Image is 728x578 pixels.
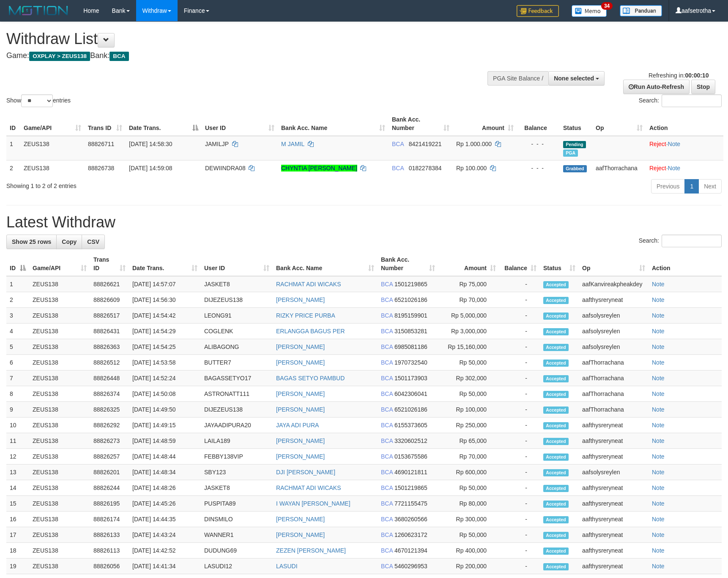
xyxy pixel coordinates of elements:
td: aafKanvireakpheakdey [579,276,649,292]
span: Copy 1501219865 to clipboard [394,281,427,288]
span: BCA [109,52,129,61]
span: Accepted [543,344,569,351]
th: Game/API: activate to sort column ascending [20,112,85,136]
td: - [499,480,540,496]
a: RACHMAT ADI WICAKS [276,281,341,288]
span: Rp 100.000 [456,165,487,171]
td: Rp 15,160,000 [438,339,499,355]
td: 2 [6,292,29,308]
th: Trans ID: activate to sort column ascending [90,252,129,276]
td: - [499,276,540,292]
td: Rp 80,000 [438,496,499,512]
a: RIZKY PRICE PURBA [276,312,335,319]
td: DINSMILO [201,512,273,527]
th: User ID: activate to sort column ascending [201,252,273,276]
a: Note [652,437,665,444]
span: Copy 6521026186 to clipboard [394,296,427,303]
td: aafThorrachana [579,402,649,418]
td: 13 [6,465,29,480]
td: 9 [6,402,29,418]
a: CHYNTIA [PERSON_NAME] [281,165,357,171]
td: 4 [6,324,29,339]
td: 15 [6,496,29,512]
span: [DATE] 14:58:30 [129,141,172,147]
span: Copy 8195159901 to clipboard [394,312,427,319]
a: M JAMIL [281,141,304,147]
span: Copy 6521026186 to clipboard [394,406,427,413]
td: - [499,339,540,355]
td: 88826448 [90,371,129,386]
span: BCA [381,516,393,523]
a: Note [652,328,665,335]
td: [DATE] 14:48:44 [129,449,201,465]
td: aafThorrachana [579,386,649,402]
span: Accepted [543,454,569,461]
td: aafthysreryneat [579,480,649,496]
td: ZEUS138 [29,355,90,371]
a: CSV [82,235,105,249]
td: 88826195 [90,496,129,512]
span: BCA [381,312,393,319]
td: 10 [6,418,29,433]
img: Feedback.jpg [517,5,559,17]
td: ZEUS138 [29,402,90,418]
th: Bank Acc. Number: activate to sort column ascending [389,112,453,136]
a: Note [652,312,665,319]
td: 88826621 [90,276,129,292]
th: Amount: activate to sort column ascending [438,252,499,276]
td: [DATE] 14:48:34 [129,465,201,480]
td: JAYAADIPURA20 [201,418,273,433]
td: 88826431 [90,324,129,339]
td: Rp 75,000 [438,276,499,292]
td: 88826609 [90,292,129,308]
td: Rp 50,000 [438,480,499,496]
div: PGA Site Balance / [487,71,548,86]
span: BCA [381,484,393,491]
span: Copy 1501173903 to clipboard [394,375,427,382]
td: Rp 65,000 [438,433,499,449]
td: aafThorrachana [579,371,649,386]
th: ID [6,112,20,136]
td: [DATE] 14:57:07 [129,276,201,292]
td: aafsolysreylen [579,324,649,339]
th: ID: activate to sort column descending [6,252,29,276]
td: - [499,512,540,527]
h1: Withdraw List [6,30,477,47]
th: Date Trans.: activate to sort column ascending [129,252,201,276]
td: Rp 70,000 [438,449,499,465]
a: JAYA ADI PURA [276,422,319,429]
a: Stop [691,80,715,94]
span: BCA [381,390,393,397]
td: 88826517 [90,308,129,324]
span: Accepted [543,297,569,304]
td: DIJEZEUS138 [201,292,273,308]
span: 88826738 [88,165,114,171]
td: Rp 3,000,000 [438,324,499,339]
span: None selected [554,75,594,82]
a: Note [652,422,665,429]
a: Note [652,296,665,303]
a: RACHMAT ADI WICAKS [276,484,341,491]
td: BAGASSETYO17 [201,371,273,386]
th: Amount: activate to sort column ascending [453,112,517,136]
span: BCA [381,296,393,303]
td: - [499,308,540,324]
span: Copy 1970732540 to clipboard [394,359,427,366]
td: 1 [6,136,20,160]
a: Reject [649,165,666,171]
span: Copy 1501219865 to clipboard [394,484,427,491]
a: 1 [684,179,699,194]
td: ZEUS138 [29,308,90,324]
td: [DATE] 14:48:26 [129,480,201,496]
span: Copy 0153675586 to clipboard [394,453,427,460]
span: Copy 6155373605 to clipboard [394,422,427,429]
a: Note [652,453,665,460]
span: Show 25 rows [12,238,51,245]
td: 1 [6,276,29,292]
td: [DATE] 14:56:30 [129,292,201,308]
span: Copy 8421419221 to clipboard [409,141,442,147]
a: Note [668,141,681,147]
td: Rp 302,000 [438,371,499,386]
a: I WAYAN [PERSON_NAME] [276,500,350,507]
th: Bank Acc. Number: activate to sort column ascending [378,252,438,276]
